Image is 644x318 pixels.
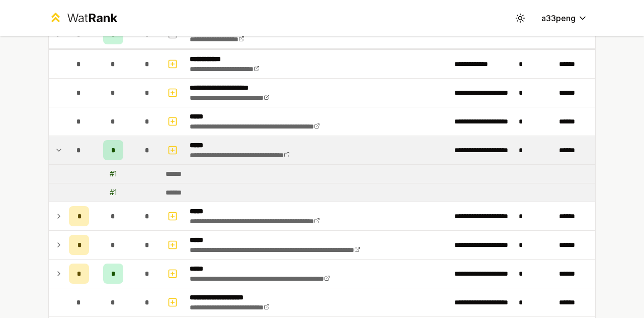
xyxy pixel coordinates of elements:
[88,11,117,25] span: Rank
[48,10,117,26] a: WatRank
[541,12,576,24] span: a33peng
[110,187,117,198] div: # 1
[533,9,596,27] button: a33peng
[110,169,117,179] div: # 1
[67,10,117,26] div: Wat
